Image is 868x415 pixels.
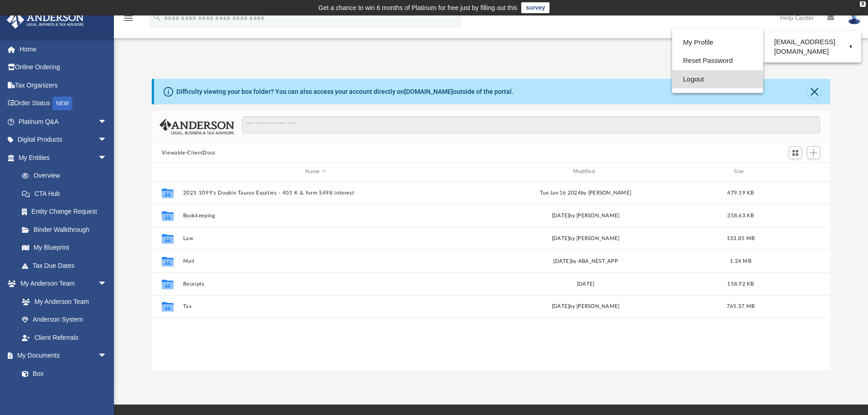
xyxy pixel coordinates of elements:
div: [DATE] by [PERSON_NAME] [452,302,718,311]
div: [DATE] by [PERSON_NAME] [452,211,718,220]
div: [DATE] [452,280,718,288]
div: grid [152,181,831,370]
button: Receipts [183,281,448,287]
button: 2023 1099's Double Taurus Equities - 401 K & form 5498 interest [183,190,448,196]
div: [DATE] by ABA_NEST_APP [452,257,718,265]
span: arrow_drop_down [98,149,116,167]
button: Add [807,146,821,159]
div: Size [722,168,759,176]
a: Meeting Minutes [13,383,116,401]
a: Platinum Q&Aarrow_drop_down [6,113,121,131]
a: My Documentsarrow_drop_down [6,347,116,365]
span: 133.85 MB [727,236,755,241]
button: Close [808,85,821,98]
button: Switch to Grid View [789,146,802,159]
a: My Entitiesarrow_drop_down [6,149,121,167]
span: 358.63 KB [727,213,754,218]
img: User Pic [847,11,861,25]
img: Anderson Advisors Platinum Portal [4,11,87,29]
span: arrow_drop_down [98,275,116,293]
span: 765.37 MB [727,304,755,309]
a: Tax Organizers [6,76,121,94]
span: arrow_drop_down [98,347,116,365]
a: My Anderson Team [13,292,112,311]
a: Logout [672,70,763,89]
a: My Anderson Teamarrow_drop_down [6,275,116,293]
a: menu [123,17,134,24]
a: Reset Password [672,51,763,70]
a: [EMAIL_ADDRESS][DOMAIN_NAME] [763,33,861,60]
a: [DOMAIN_NAME] [404,88,453,95]
a: My Blueprint [13,239,116,257]
div: Modified [452,168,719,176]
div: Tue Jan 16 2024 by [PERSON_NAME] [452,189,718,197]
span: arrow_drop_down [98,113,116,131]
div: close [860,1,866,7]
button: Law [183,236,448,241]
a: Digital Productsarrow_drop_down [6,131,121,149]
a: Client Referrals [13,328,116,347]
i: search [152,12,162,22]
span: 479.19 KB [727,190,754,195]
button: Tax [183,303,448,309]
a: Online Ordering [6,58,121,77]
div: NEW [52,97,72,110]
a: Home [6,40,121,58]
button: Bookkeeping [183,213,448,219]
a: Binder Walkthrough [13,220,121,239]
a: CTA Hub [13,184,121,203]
span: arrow_drop_down [98,131,116,149]
div: Name [182,168,448,176]
i: menu [123,13,134,24]
a: Box [13,364,112,383]
a: My Profile [672,33,763,52]
a: Entity Change Request [13,203,121,221]
div: id [763,168,827,176]
div: Difficulty viewing your box folder? You can also access your account directly on outside of the p... [176,87,514,97]
input: Search files and folders [242,116,820,133]
a: survey [521,2,550,13]
a: Anderson System [13,311,116,329]
span: 1.24 MB [730,258,751,263]
button: Mail [183,258,448,264]
span: 158.92 KB [727,281,754,286]
a: Order StatusNEW [6,94,121,113]
a: Overview [13,167,121,185]
div: id [156,168,179,176]
div: Get a chance to win 6 months of Platinum for free just by filling out this [318,2,518,13]
a: Tax Due Dates [13,256,121,275]
div: [DATE] by [PERSON_NAME] [452,234,718,242]
button: Viewable-ClientDocs [162,149,216,157]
